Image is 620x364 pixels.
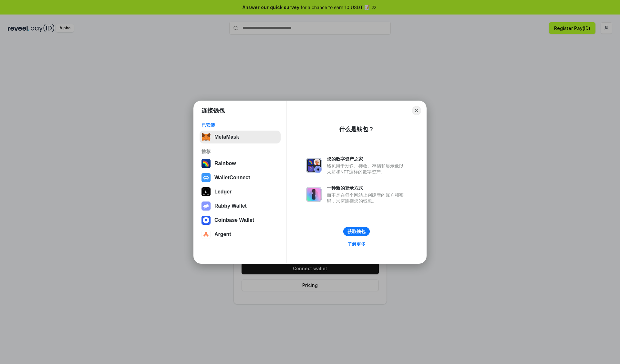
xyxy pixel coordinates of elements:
[201,122,279,128] div: 已安装
[327,163,407,175] div: 钱包用于发送、接收、存储和显示像以太坊和NFT这样的数字资产。
[306,187,322,202] img: svg+xml,%3Csvg%20xmlns%3D%22http%3A%2F%2Fwww.w3.org%2F2000%2Fsvg%22%20fill%3D%22none%22%20viewBox...
[201,216,211,225] img: svg+xml,%3Csvg%20width%3D%2228%22%20height%3D%2228%22%20viewBox%3D%220%200%2028%2028%22%20fill%3D...
[344,240,369,248] a: 了解更多
[200,200,281,212] button: Rabby Wallet
[200,157,281,170] button: Rainbow
[327,156,407,162] div: 您的数字资产之家
[214,217,254,223] div: Coinbase Wallet
[201,173,211,182] img: svg+xml,%3Csvg%20width%3D%2228%22%20height%3D%2228%22%20viewBox%3D%220%200%2028%2028%22%20fill%3D...
[200,131,281,143] button: MetaMask
[214,175,250,181] div: WalletConnect
[347,241,366,247] div: 了解更多
[347,229,366,234] div: 获取钱包
[214,161,236,166] div: Rainbow
[201,187,211,196] img: svg+xml,%3Csvg%20xmlns%3D%22http%3A%2F%2Fwww.w3.org%2F2000%2Fsvg%22%20width%3D%2228%22%20height%3...
[201,133,211,142] img: svg+xml,%3Csvg%20fill%3D%22none%22%20height%3D%2233%22%20viewBox%3D%220%200%2035%2033%22%20width%...
[201,107,225,114] h1: 连接钱包
[201,149,279,154] div: 推荐
[201,202,211,211] img: svg+xml,%3Csvg%20xmlns%3D%22http%3A%2F%2Fwww.w3.org%2F2000%2Fsvg%22%20fill%3D%22none%22%20viewBox...
[201,159,211,168] img: svg+xml,%3Csvg%20width%3D%22120%22%20height%3D%22120%22%20viewBox%3D%220%200%20120%20120%22%20fil...
[327,192,407,204] div: 而不是在每个网站上创建新的账户和密码，只需连接您的钱包。
[339,125,374,133] div: 什么是钱包？
[200,171,281,184] button: WalletConnect
[201,230,211,239] img: svg+xml,%3Csvg%20width%3D%2228%22%20height%3D%2228%22%20viewBox%3D%220%200%2028%2028%22%20fill%3D...
[200,185,281,198] button: Ledger
[327,185,407,191] div: 一种新的登录方式
[214,134,239,140] div: MetaMask
[214,189,232,195] div: Ledger
[306,158,322,173] img: svg+xml,%3Csvg%20xmlns%3D%22http%3A%2F%2Fwww.w3.org%2F2000%2Fsvg%22%20fill%3D%22none%22%20viewBox...
[214,231,231,237] div: Argent
[200,228,281,241] button: Argent
[412,106,421,115] button: Close
[200,214,281,227] button: Coinbase Wallet
[343,227,370,236] button: 获取钱包
[214,203,247,209] div: Rabby Wallet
